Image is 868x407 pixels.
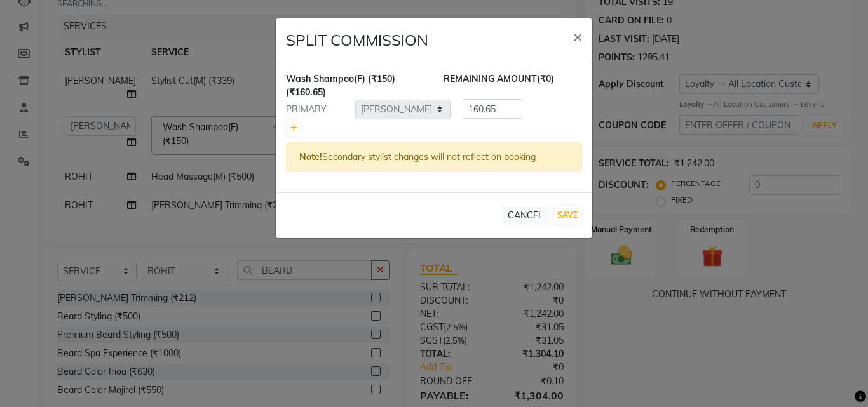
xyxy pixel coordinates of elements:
[286,29,428,51] h4: SPLIT COMMISSION
[563,18,592,54] button: Close
[573,27,582,46] span: ×
[537,73,554,84] span: (₹0)
[299,151,322,163] strong: Note!
[554,206,581,224] button: SAVE
[286,142,582,172] div: Secondary stylist changes will not reflect on booking
[276,103,355,116] div: PRIMARY
[286,86,326,98] span: (₹160.65)
[444,73,537,84] span: REMAINING AMOUNT
[502,206,549,225] button: CANCEL
[286,73,395,84] span: Wash Shampoo(F) (₹150)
